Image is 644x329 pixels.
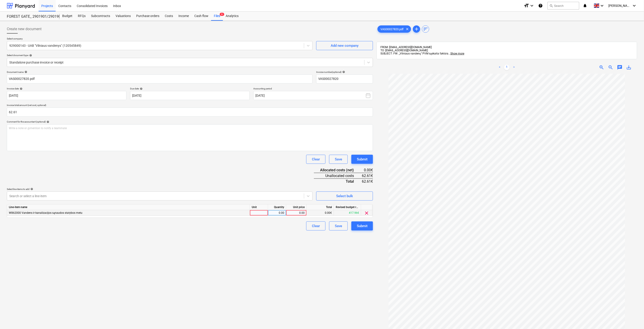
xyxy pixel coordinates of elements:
span: help [30,188,33,190]
span: help [46,120,49,123]
div: Total [307,204,334,210]
div: 62.61€ [361,173,373,179]
a: Cash flow [192,12,211,21]
div: Select document type [7,54,373,57]
div: 0.00€ [307,210,334,216]
a: Purchase orders [133,12,162,21]
input: Document name [7,74,313,83]
input: Invoice date not specified [7,91,126,100]
input: Invoice total amount (net cost, optional) [7,108,373,117]
button: Add new company [316,41,373,50]
div: Comment for the accountant (optional) [7,120,373,123]
a: Budget [59,12,75,21]
div: Submit [357,223,368,229]
span: SUBJECT: FW: „Vilniaus vandenų“ PVM sąskaita faktūra [380,52,448,55]
a: Valuations [113,12,133,21]
a: Costs [162,12,176,21]
span: clear [405,26,410,32]
div: Document name [7,71,313,74]
div: Quantity [268,204,286,210]
i: keyboard_arrow_down [529,3,535,8]
div: Save [335,156,342,162]
span: TO: [EMAIL_ADDRESS][DOMAIN_NAME] [380,49,428,52]
span: help [24,71,27,73]
span: [PERSON_NAME] [609,4,631,7]
div: Save [335,223,342,229]
div: Line-item name [7,204,250,210]
span: save_alt [626,65,632,70]
span: W862000 Vandens ir kanalizacijos sąnaudos statybos metu [9,211,82,214]
button: Save [329,155,348,164]
p: Select company [7,37,313,41]
div: VAS00027820.pdf [378,25,411,33]
span: help [139,87,143,90]
i: keyboard_arrow_down [600,3,605,8]
div: Unit price [286,204,307,210]
div: Unallocated costs [314,173,361,179]
span: 6 [220,13,224,16]
i: Knowledge base [538,3,543,8]
span: chat [617,65,623,70]
span: Show more [451,52,464,55]
a: Files6 [211,12,223,21]
button: [DATE] [253,91,373,100]
a: Subcontracts [88,12,113,21]
div: Clear [312,223,320,229]
div: Total [314,179,361,184]
span: help [341,71,345,73]
div: Allocated costs (net) [314,167,361,173]
button: Clear [306,155,326,164]
div: Select bulk [336,193,353,199]
p: Invoice total amount (net cost, optional) [7,104,373,108]
div: FOREST GATE_ 2901901/2901902/2901903 [7,14,54,19]
div: 0.00 [288,210,305,216]
span: add [414,26,419,32]
a: RFQs [75,12,88,21]
span: sort [423,26,428,32]
a: Analytics [223,12,241,21]
a: Page 1 is your current page [504,65,510,70]
button: Submit [351,221,373,231]
div: Select line-items to add [7,188,313,191]
span: help [19,87,22,90]
button: Save [329,221,348,231]
div: Due date [130,87,250,90]
div: Add new company [331,43,358,49]
iframe: Chat Widget [621,307,644,329]
div: 0.00 [270,210,284,216]
a: Income [176,12,192,21]
span: clear [364,210,370,216]
div: Invoice number (optional) [316,71,373,74]
button: Select bulk [316,192,373,201]
div: Unit [250,204,268,210]
div: Revised budget remaining [334,204,361,210]
span: FROM: [EMAIL_ADDRESS][DOMAIN_NAME] [380,46,432,49]
div: Clear [312,156,320,162]
div: Files [211,12,223,21]
input: Invoice number [316,74,373,83]
div: Invoice date [7,87,126,90]
i: notifications [583,3,587,8]
i: format_size [524,3,529,8]
button: Search [548,2,579,10]
i: keyboard_arrow_down [632,3,637,8]
span: ... [449,52,464,55]
div: 417.96€ [334,210,361,216]
span: help [28,54,32,57]
input: Due date not specified [130,91,250,100]
span: zoom_in [599,65,605,70]
div: Submit [357,156,368,162]
button: Clear [306,221,326,231]
span: zoom_out [608,65,614,70]
div: 0.00€ [361,167,373,173]
div: 62.61€ [361,179,373,184]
